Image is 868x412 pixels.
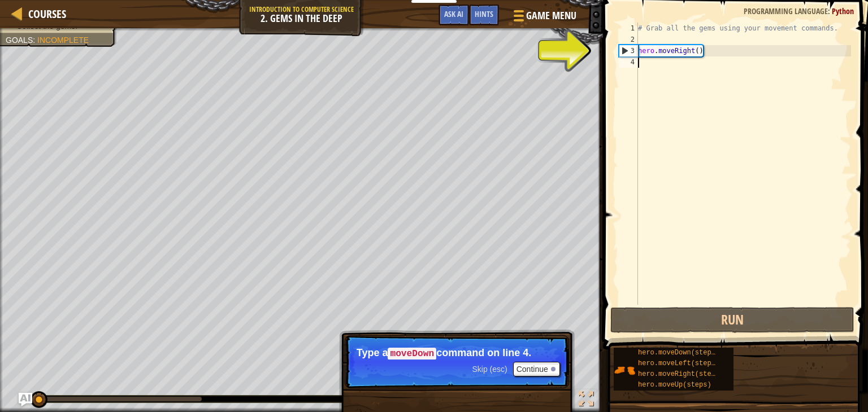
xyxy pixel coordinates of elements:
span: Ask AI [444,8,463,19]
span: hero.moveUp(steps) [638,381,711,389]
button: Ask AI [439,5,469,25]
button: Continue [513,362,560,376]
a: Courses [23,6,66,21]
div: 4 [619,56,638,68]
span: Goals [6,36,33,45]
button: Toggle fullscreen [575,389,597,412]
div: 2 [619,34,638,45]
code: moveDown [388,348,436,360]
div: 1 [619,23,638,34]
span: Python [832,6,854,16]
button: Ask AI [19,393,32,406]
span: : [828,6,832,16]
div: 3 [619,45,638,56]
span: Courses [28,6,66,21]
span: Incomplete [37,36,89,45]
span: hero.moveRight(steps) [638,370,723,378]
span: Hints [475,8,493,19]
span: hero.moveDown(steps) [638,349,719,357]
span: Game Menu [526,8,576,23]
p: Type a command on line 4. [357,347,557,360]
span: Programming language [744,6,828,16]
span: hero.moveLeft(steps) [638,360,719,367]
button: Run [610,307,854,333]
span: Skip (esc) [472,365,507,374]
img: portrait.png [614,360,635,381]
button: Game Menu [505,5,583,31]
span: : [33,36,37,45]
